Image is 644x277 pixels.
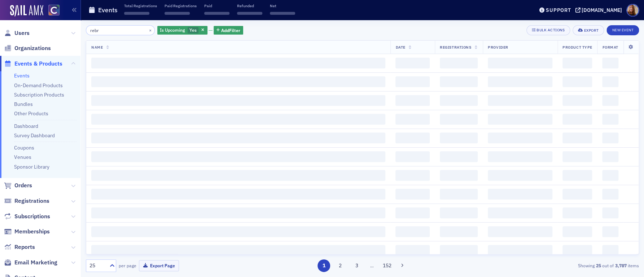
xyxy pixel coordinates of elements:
a: Memberships [4,228,50,236]
span: ‌ [440,226,478,237]
span: ‌ [91,114,385,125]
span: Registrations [440,45,471,50]
span: ‌ [488,76,552,87]
span: Organizations [14,44,51,52]
span: ‌ [602,170,618,181]
span: Format [602,45,618,50]
a: Organizations [4,44,51,52]
span: ‌ [562,133,592,143]
button: × [147,27,154,33]
span: ‌ [440,189,478,200]
span: ‌ [440,207,478,218]
div: Support [546,7,571,13]
button: 3 [350,259,363,272]
span: ‌ [395,76,430,87]
span: Events & Products [14,60,62,68]
span: Memberships [14,228,50,236]
p: Refunded [237,3,262,8]
h1: Events [98,6,118,14]
strong: 25 [595,262,602,269]
span: ‌ [562,245,592,256]
span: ‌ [440,151,478,162]
strong: 3,787 [614,262,628,269]
span: ‌ [440,170,478,181]
a: Users [4,29,30,37]
span: ‌ [440,58,478,68]
span: Product Type [562,45,592,50]
button: Bulk Actions [526,25,570,35]
a: Registrations [4,197,49,205]
span: Registrations [14,197,49,205]
span: Provider [488,45,508,50]
div: [DOMAIN_NAME] [582,7,622,13]
span: ‌ [91,151,385,162]
span: ‌ [488,58,552,68]
button: 2 [334,259,347,272]
span: ‌ [91,207,385,218]
span: ‌ [440,76,478,87]
a: Sponsor Library [14,164,49,170]
a: New Event [606,26,639,33]
p: Paid [204,3,229,8]
span: Orders [14,182,32,189]
span: ‌ [488,226,552,237]
button: 1 [317,259,330,272]
span: ‌ [395,114,430,125]
span: ‌ [395,207,430,218]
span: ‌ [562,76,592,87]
span: ‌ [488,189,552,200]
span: ‌ [91,58,385,68]
span: Name [91,45,103,50]
span: ‌ [488,151,552,162]
span: ‌ [440,133,478,143]
span: ‌ [91,170,385,181]
span: Email Marketing [14,259,57,267]
a: Other Products [14,110,48,117]
span: ‌ [602,226,618,237]
button: Export Page [139,260,179,271]
a: Reports [4,243,35,251]
span: … [367,262,377,269]
span: ‌ [602,207,618,218]
a: Orders [4,182,32,189]
span: ‌ [395,58,430,68]
a: Survey Dashboard [14,132,55,139]
span: ‌ [488,95,552,106]
div: Yes [157,26,207,35]
button: Export [573,25,604,35]
a: On-Demand Products [14,82,63,89]
a: Subscription Products [14,91,64,98]
span: ‌ [237,12,262,15]
span: ‌ [440,114,478,125]
span: ‌ [91,189,385,200]
span: ‌ [562,207,592,218]
a: Events [14,72,30,79]
span: Date [395,45,405,50]
p: Net [270,3,295,8]
button: [DOMAIN_NAME] [575,8,625,13]
button: 152 [381,259,393,272]
p: Paid Registrations [165,3,197,8]
span: ‌ [395,245,430,256]
span: Add Filter [221,27,240,33]
span: Reports [14,243,35,251]
span: ‌ [562,226,592,237]
div: 25 [89,262,105,269]
img: SailAMX [48,5,60,16]
span: Users [14,29,30,37]
a: Events & Products [4,60,62,68]
span: Is Upcoming [160,27,185,33]
a: View Homepage [43,5,60,17]
button: AddFilter [214,26,243,35]
span: ‌ [91,245,385,256]
span: ‌ [395,170,430,181]
span: ‌ [440,95,478,106]
span: ‌ [602,151,618,162]
span: ‌ [562,58,592,68]
span: ‌ [91,133,385,143]
img: SailAMX [10,5,43,17]
button: New Event [606,25,639,35]
span: ‌ [562,189,592,200]
span: ‌ [488,133,552,143]
span: ‌ [602,133,618,143]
